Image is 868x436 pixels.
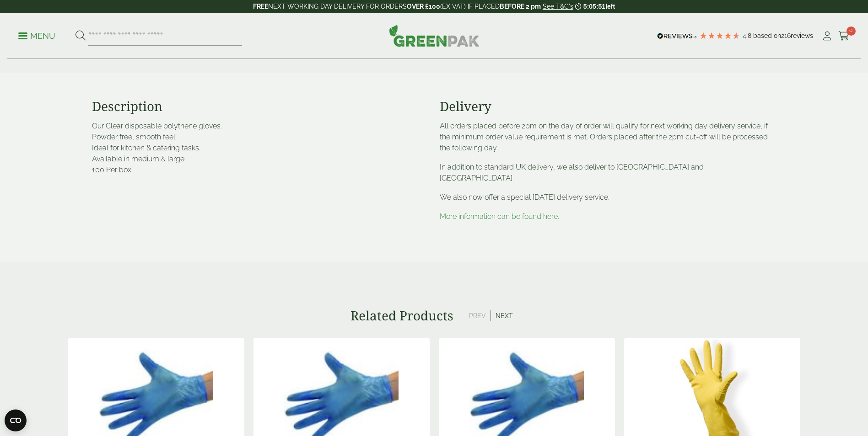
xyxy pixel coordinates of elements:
p: Menu [18,31,55,42]
div: 4.79 Stars [699,32,740,40]
span: 4.8 [743,32,753,39]
span: 5:05:51 [583,3,605,10]
strong: OVER £100 [407,3,440,10]
span: 216 [781,32,791,39]
button: Open CMP widget [5,409,27,431]
strong: BEFORE 2 pm [500,3,541,10]
p: All orders placed before 2pm on the day of order will qualify for next working day delivery servi... [440,121,776,154]
span: reviews [791,32,813,39]
h3: Related Products [350,308,453,324]
a: Menu [18,31,55,40]
span: left [605,3,615,10]
a: 0 [838,29,850,43]
button: Prev [464,310,491,321]
strong: FREE [253,3,268,10]
h3: Description [92,99,429,114]
p: In addition to standard UK delivery, we also deliver to [GEOGRAPHIC_DATA] and [GEOGRAPHIC_DATA]. [440,162,776,184]
i: Cart [838,32,850,41]
img: REVIEWS.io [657,33,697,39]
p: We also now offer a special [DATE] delivery service. [440,192,776,203]
img: GreenPak Supplies [389,25,480,47]
a: See T&C's [543,3,573,10]
span: 0 [846,27,856,36]
span: Based on [753,32,781,39]
p: Our Clear disposable polythene gloves. Powder free, smooth feel. Ideal for kitchen & catering tas... [92,121,429,175]
h3: Delivery [440,99,776,114]
i: My Account [821,32,833,41]
button: Next [491,310,518,321]
a: More information can be found here. [440,212,559,221]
